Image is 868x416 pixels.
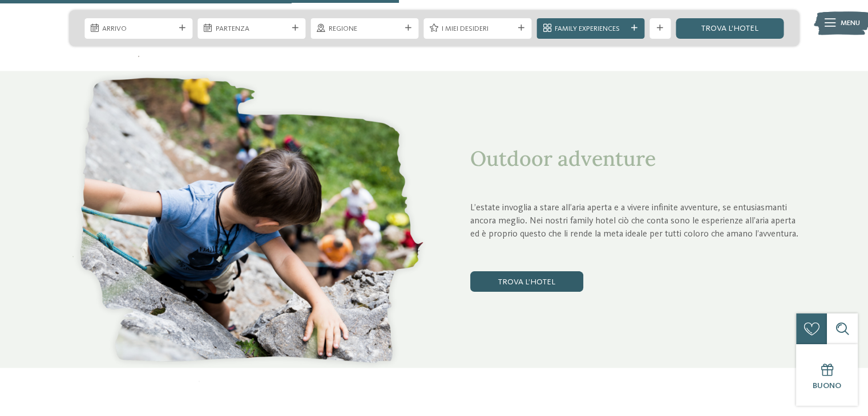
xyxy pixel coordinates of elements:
[470,145,656,172] span: Outdoor adventure
[62,45,434,393] img: Quale family experience volete vivere?
[796,344,858,406] a: Buono
[442,24,514,34] span: I miei desideri
[676,18,784,39] a: trova l’hotel
[102,24,174,34] span: Arrivo
[555,24,627,34] span: Family Experiences
[216,24,288,34] span: Partenza
[329,24,401,34] span: Regione
[813,382,841,390] span: Buono
[470,271,583,292] a: trova l’hotel
[470,202,806,240] p: L’estate invoglia a stare all’aria aperta e a vivere infinite avventure, se entusiasmanti ancora ...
